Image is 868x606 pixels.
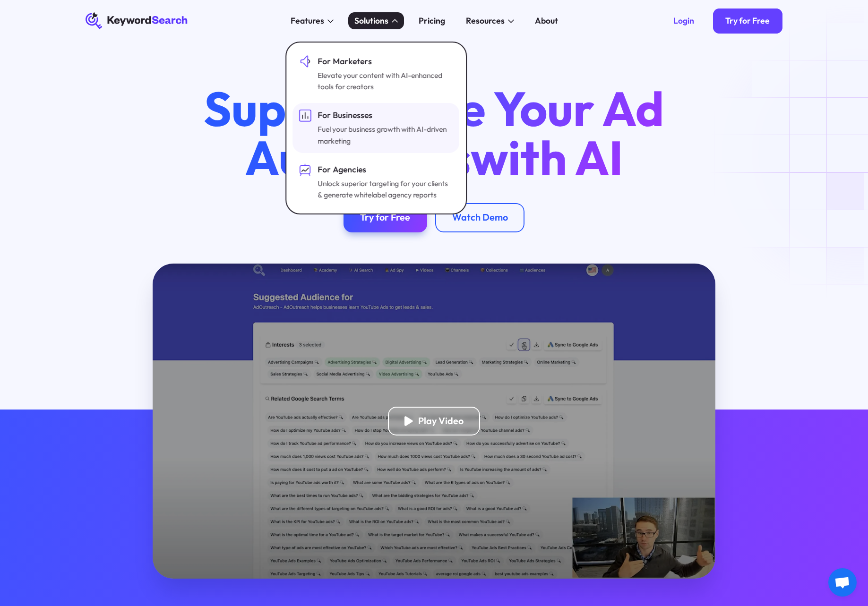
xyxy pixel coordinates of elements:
[828,568,857,597] div: Open chat
[292,49,459,99] a: For MarketersElevate your content with AI-enhanced tools for creators
[285,42,467,214] nav: Solutions
[354,15,388,27] div: Solutions
[318,124,451,147] div: Fuel your business growth with AI-driven marketing
[184,84,684,182] h1: Supercharge Your Ad Audiences
[713,9,782,34] a: Try for Free
[318,70,451,93] div: Elevate your content with AI-enhanced tools for creators
[419,15,445,27] div: Pricing
[292,103,459,153] a: For BusinessesFuel your business growth with AI-driven marketing
[318,55,451,68] div: For Marketers
[466,15,505,27] div: Resources
[471,127,623,188] span: with AI
[344,203,427,232] a: Try for Free
[318,109,451,121] div: For Businesses
[529,12,564,29] a: About
[291,15,324,27] div: Features
[535,15,558,27] div: About
[318,163,451,176] div: For Agencies
[673,16,694,26] div: Login
[418,415,464,427] div: Play Video
[292,157,459,207] a: For AgenciesUnlock superior targeting for your clients & generate whitelabel agency reports
[725,16,770,26] div: Try for Free
[413,12,451,29] a: Pricing
[360,212,410,223] div: Try for Free
[318,178,451,201] div: Unlock superior targeting for your clients & generate whitelabel agency reports
[661,9,706,34] a: Login
[153,264,716,579] a: open lightbox
[452,212,508,223] div: Watch Demo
